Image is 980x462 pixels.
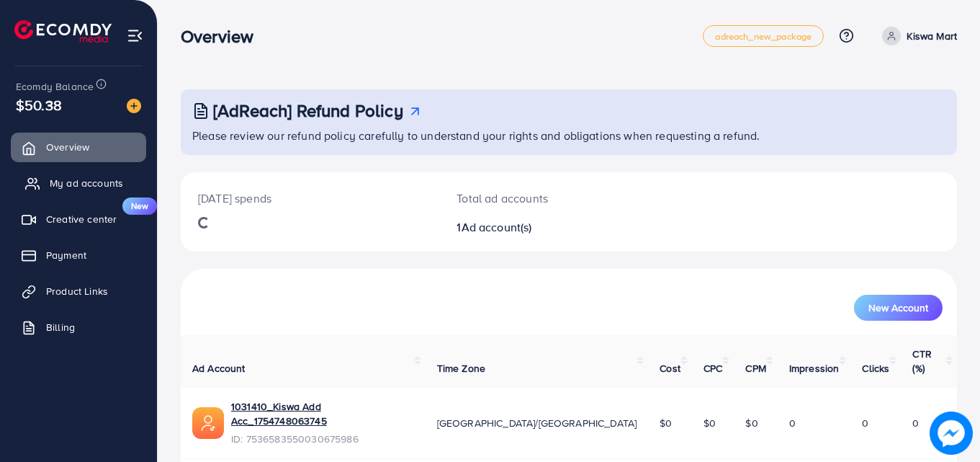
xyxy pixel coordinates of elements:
span: $0 [745,416,758,430]
h3: Overview [181,26,265,47]
span: [GEOGRAPHIC_DATA]/[GEOGRAPHIC_DATA] [437,416,637,430]
a: Overview [11,133,146,161]
span: Ad account(s) [462,219,532,235]
a: Creative centerNew [11,205,146,234]
span: Impression [789,361,840,376]
span: CPM [745,361,765,376]
span: 0 [862,416,868,430]
span: 0 [789,416,796,430]
a: Product Links [11,277,146,306]
span: Product Links [46,284,108,298]
span: $0 [660,416,672,430]
a: 1031410_Kiswa Add Acc_1754748063745 [231,399,414,429]
span: Cost [660,361,680,376]
span: Creative center [46,212,117,226]
a: My ad accounts [11,169,146,197]
span: Time Zone [437,361,485,376]
img: image [931,413,971,453]
a: Kiswa Mart [876,27,957,45]
a: Payment [11,241,146,270]
span: Clicks [862,361,889,376]
img: menu [127,27,143,44]
img: image [127,99,141,113]
span: Ecomdy Balance [16,79,94,94]
span: Billing [46,320,75,334]
span: $50.38 [16,94,62,115]
img: logo [14,20,112,43]
span: New [122,197,157,215]
span: CTR (%) [912,347,931,376]
span: Payment [46,248,86,262]
span: 0 [912,416,919,430]
p: Please review our refund policy carefully to understand your rights and obligations when requesti... [192,127,948,144]
span: Ad Account [192,361,246,376]
p: [DATE] spends [198,190,422,207]
span: $0 [703,416,716,430]
span: Overview [46,140,89,154]
span: My ad accounts [50,176,123,190]
a: adreach_new_package [703,25,824,47]
h2: 1 [457,221,616,234]
img: ic-ads-acc.e4c84228.svg [192,407,224,439]
a: Billing [11,313,146,342]
button: New Account [854,295,943,321]
span: New Account [868,303,928,313]
span: CPC [703,361,722,376]
h3: [AdReach] Refund Policy [213,100,403,121]
p: Total ad accounts [457,190,616,207]
span: adreach_new_package [715,32,812,41]
span: ID: 7536583550030675986 [231,432,414,446]
p: Kiswa Mart [907,27,957,45]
